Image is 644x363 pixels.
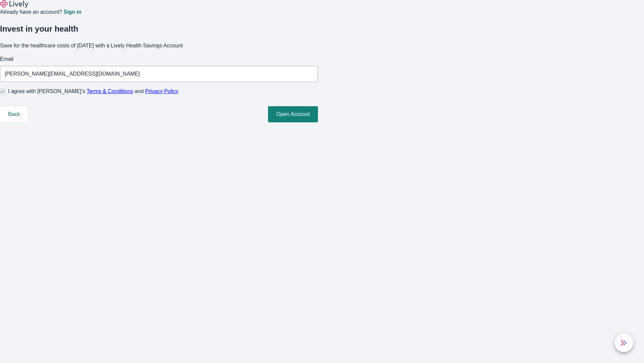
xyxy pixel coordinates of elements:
span: I agree with [PERSON_NAME]’s and [8,87,178,95]
button: chat [614,333,633,352]
a: Sign in [63,9,81,15]
button: Open Account [268,106,318,122]
a: Privacy Policy [145,88,179,94]
svg: Lively AI Assistant [621,339,627,346]
a: Terms & Conditions [87,88,133,94]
